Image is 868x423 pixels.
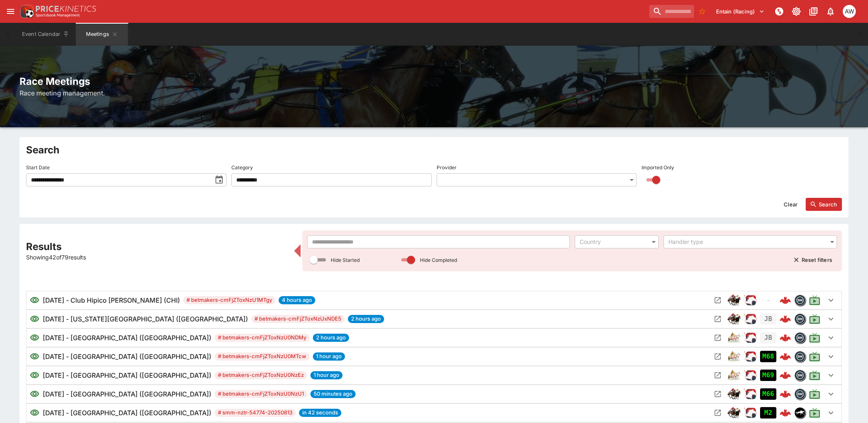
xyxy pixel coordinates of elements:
[840,2,858,20] button: Amanda Whitta
[727,369,741,382] img: harness_racing.png
[279,296,315,304] span: 4 hours ago
[711,331,724,344] button: Open Meeting
[744,406,757,419] img: racing.png
[183,296,275,304] span: # betmakers-cmFjZToxNzU1MTgy
[744,312,757,326] img: racing.png
[20,88,848,98] h6: Race meeting management.
[727,388,741,401] img: horse_racing.png
[809,295,820,306] svg: Live
[43,333,211,343] h6: [DATE] - [GEOGRAPHIC_DATA] ([GEOGRAPHIC_DATA])
[760,388,776,400] div: Imported to Jetbet as OPEN
[30,314,40,324] svg: Visible
[794,407,806,419] div: nztr
[760,370,776,381] div: Imported to Jetbet as OPEN
[348,315,384,323] span: 2 hours ago
[711,388,724,401] button: Open Meeting
[744,388,757,401] div: ParallelRacing Handler
[215,409,296,417] span: # smm-nztr-54774-20250813
[26,164,50,171] p: Start Date
[794,370,806,381] div: betmakers
[30,352,40,361] svg: Visible
[711,369,724,382] button: Open Meeting
[43,352,211,361] h6: [DATE] - [GEOGRAPHIC_DATA] ([GEOGRAPHIC_DATA])
[760,313,776,325] div: Jetbet not yet mapped
[789,4,804,19] button: Toggle light/dark mode
[809,370,820,381] svg: Live
[30,370,40,380] svg: Visible
[331,257,360,264] p: Hide Started
[780,388,791,400] img: logo-cerberus--red.svg
[795,407,805,418] img: nztr.png
[711,350,724,363] button: Open Meeting
[772,4,787,19] button: NOT Connected to PK
[30,408,40,418] svg: Visible
[795,351,805,362] img: betmakers.png
[727,350,741,363] img: harness_racing.png
[780,407,791,419] img: logo-cerberus--red.svg
[744,294,757,307] div: ParallelRacing Handler
[780,370,791,381] img: logo-cerberus--red.svg
[760,407,776,419] div: Imported to Jetbet as OPEN
[795,370,805,381] img: betmakers.png
[794,295,806,306] div: betmakers
[711,294,724,307] button: Open Meeting
[215,334,310,342] span: # betmakers-cmFjZToxNzU0NDMy
[36,13,80,17] img: Sportsbook Management
[809,313,820,325] svg: Live
[843,5,856,18] div: Amanda Whitta
[437,164,457,171] p: Provider
[794,388,806,400] div: betmakers
[727,331,741,344] img: harness_racing.png
[780,295,791,306] img: logo-cerberus--red.svg
[760,332,776,343] div: Jetbet not yet mapped
[30,295,40,305] svg: Visible
[36,6,96,12] img: PriceKinetics
[18,3,34,20] img: PriceKinetics Logo
[809,351,820,362] svg: Live
[727,294,741,307] img: horse_racing.png
[823,4,838,19] button: Notifications
[727,388,741,401] div: horse_racing
[642,164,674,171] p: Imported Only
[43,314,248,324] h6: [DATE] - [US_STATE][GEOGRAPHIC_DATA] ([GEOGRAPHIC_DATA])
[794,313,806,325] div: betmakers
[251,315,345,323] span: # betmakers-cmFjZToxNzUxNDE5
[744,331,757,344] img: racing.png
[789,253,837,266] button: Reset filters
[43,408,211,418] h6: [DATE] - [GEOGRAPHIC_DATA] ([GEOGRAPHIC_DATA])
[809,407,820,419] svg: Live
[809,332,820,343] svg: Live
[43,389,211,399] h6: [DATE] - [GEOGRAPHIC_DATA] ([GEOGRAPHIC_DATA])
[30,333,40,343] svg: Visible
[727,369,741,382] div: harness_racing
[795,314,805,324] img: betmakers.png
[727,294,741,307] div: horse_racing
[215,352,310,361] span: # betmakers-cmFjZToxNzU0MTcw
[795,295,805,306] img: betmakers.png
[299,409,341,417] span: in 42 seconds
[744,406,757,419] div: ParallelRacing Handler
[727,312,741,326] div: horse_racing
[17,23,74,46] button: Event Calendar
[313,334,349,342] span: 2 hours ago
[760,351,776,362] div: Imported to Jetbet as OPEN
[809,388,820,400] svg: Live
[20,75,848,88] h2: Race Meetings
[711,312,724,326] button: Open Meeting
[30,389,40,399] svg: Visible
[794,332,806,343] div: betmakers
[215,371,307,379] span: # betmakers-cmFjZToxNzU0NzEz
[310,390,356,398] span: 50 minutes ago
[727,406,741,419] img: horse_racing.png
[795,332,805,343] img: betmakers.png
[727,331,741,344] div: harness_racing
[310,371,343,379] span: 1 hour ago
[3,4,18,19] button: open drawer
[744,388,757,401] img: racing.png
[779,198,802,211] button: Clear
[26,240,289,253] h2: Results
[727,312,741,326] img: horse_racing.png
[711,5,769,18] button: Select Tenant
[795,389,805,399] img: betmakers.png
[212,173,226,187] button: toggle date time picker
